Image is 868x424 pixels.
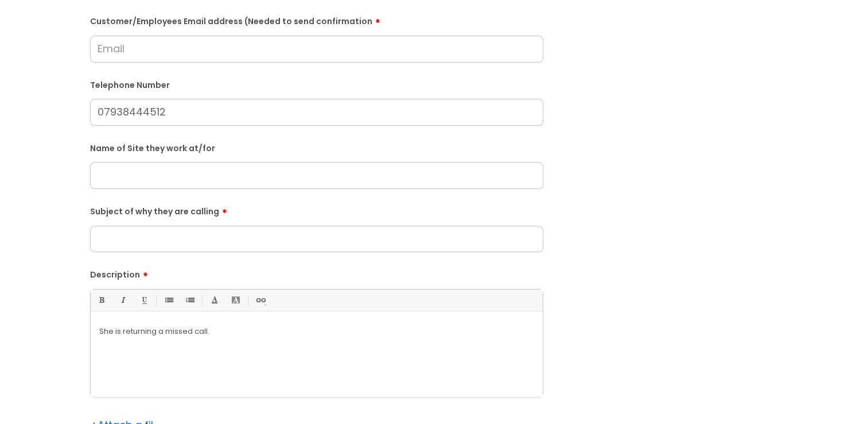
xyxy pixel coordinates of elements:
a: Underline(Ctrl-U) [137,293,151,307]
a: Link [253,293,267,307]
a: • Unordered List (Ctrl-Shift-7) [161,293,176,307]
p: She is returning a missed call. [99,326,534,337]
input: Email [90,36,543,62]
a: Back Color [228,293,243,307]
a: Italic (Ctrl-I) [115,293,130,307]
a: Font Color [207,293,221,307]
a: 1. Ordered List (Ctrl-Shift-8) [182,293,197,307]
a: Bold (Ctrl-B) [94,293,108,307]
label: Name of Site they work at/for [90,141,543,153]
label: Customer/Employees Email address (Needed to send confirmation [90,13,543,26]
label: Telephone Number [90,78,543,90]
label: Description [90,266,543,280]
label: Subject of why they are calling [90,203,543,217]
